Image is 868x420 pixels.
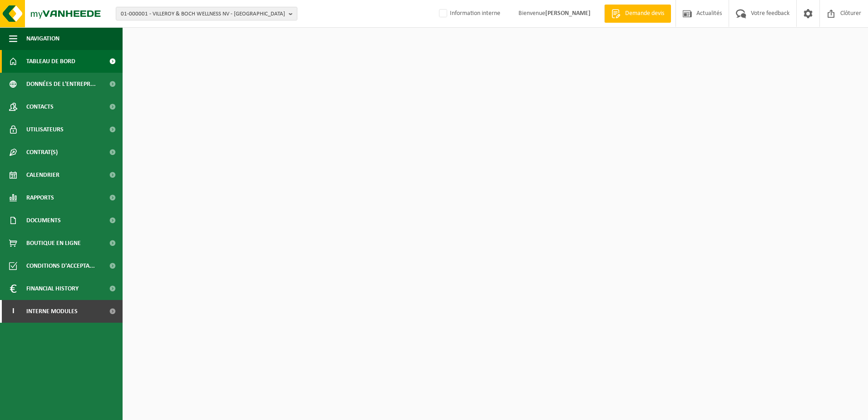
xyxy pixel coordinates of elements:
[545,10,591,17] strong: [PERSON_NAME]
[26,95,54,118] span: Contacts
[116,7,297,20] button: 01-000001 - VILLEROY & BOCH WELLNESS NV - [GEOGRAPHIC_DATA]
[26,141,58,164] span: Contrat(s)
[26,73,96,95] span: Données de l'entrepr...
[121,7,285,21] span: 01-000001 - VILLEROY & BOCH WELLNESS NV - [GEOGRAPHIC_DATA]
[26,209,61,232] span: Documents
[26,164,59,186] span: Calendrier
[26,232,81,255] span: Boutique en ligne
[26,186,54,209] span: Rapports
[26,255,95,277] span: Conditions d'accepta...
[9,300,17,323] span: I
[604,5,671,23] a: Demande devis
[437,7,500,20] label: Information interne
[26,277,79,300] span: Financial History
[623,9,666,18] span: Demande devis
[26,27,59,50] span: Navigation
[26,50,75,73] span: Tableau de bord
[26,118,64,141] span: Utilisateurs
[26,300,78,323] span: Interne modules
